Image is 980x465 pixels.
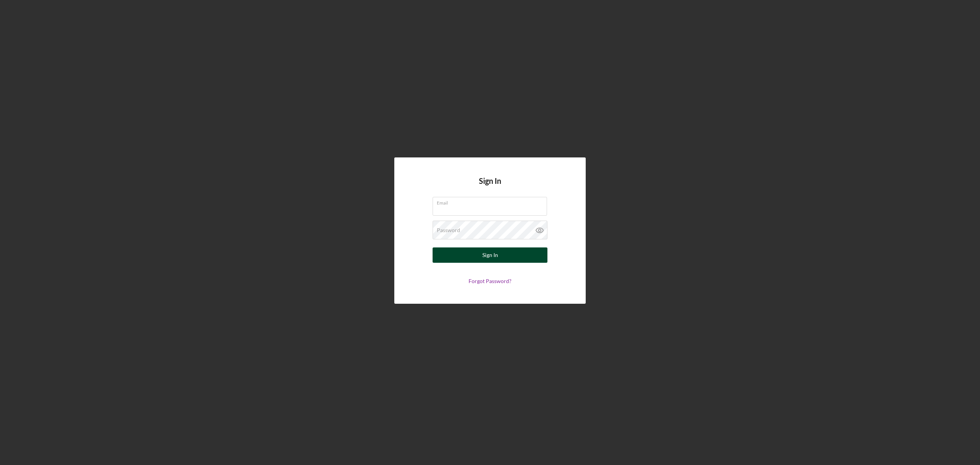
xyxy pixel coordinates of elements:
[469,278,511,284] a: Forgot Password?
[437,227,460,233] label: Password
[437,197,547,206] label: Email
[482,247,498,263] div: Sign In
[479,177,501,197] h4: Sign In
[433,247,547,263] button: Sign In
